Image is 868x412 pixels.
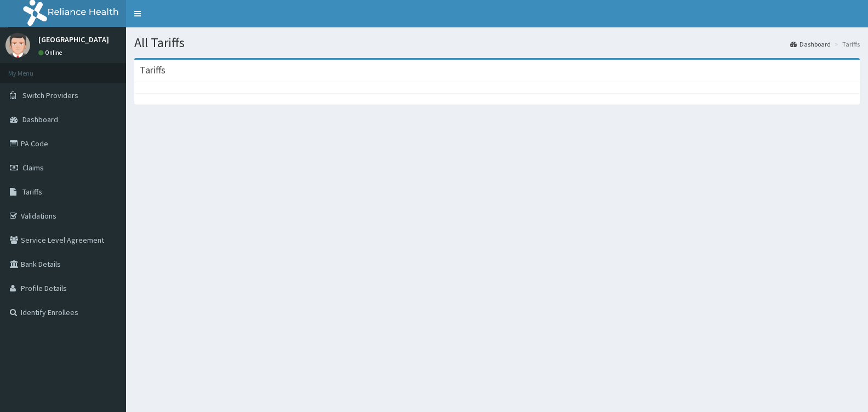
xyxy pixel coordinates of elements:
[22,163,44,173] span: Claims
[134,36,860,50] h1: All Tariffs
[22,115,58,124] span: Dashboard
[22,90,78,100] span: Switch Providers
[832,39,860,49] li: Tariffs
[140,65,165,75] h3: Tariffs
[5,33,30,58] img: User Image
[38,49,65,56] a: Online
[38,36,109,43] p: [GEOGRAPHIC_DATA]
[22,187,42,197] span: Tariffs
[790,39,831,49] a: Dashboard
